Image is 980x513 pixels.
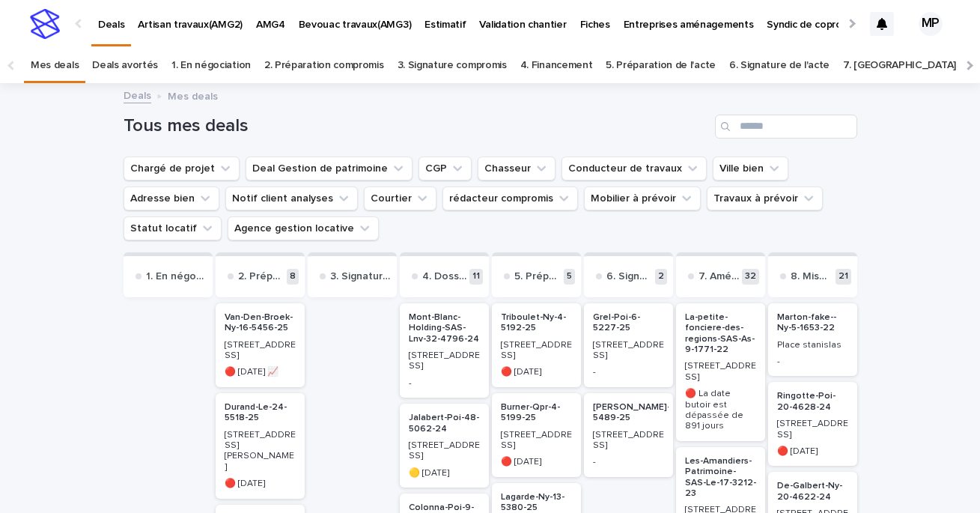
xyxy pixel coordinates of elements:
[584,186,701,210] button: Mobilier à prévoir
[777,340,848,350] p: Place stanislas
[606,270,652,283] p: 6. Signature de l'acte notarié
[31,48,79,83] a: Mes deals
[606,48,716,83] a: 5. Préparation de l'acte
[729,48,830,83] a: 6. Signature de l'acte
[777,446,848,457] p: 🔴 [DATE]
[713,157,788,180] button: Ville bien
[409,350,480,372] p: [STREET_ADDRESS]
[593,430,664,452] p: [STREET_ADDRESS]
[501,312,572,334] p: Triboulet-Ny-4-5192-25
[791,270,833,283] p: 8. Mise en loc et gestion
[685,389,756,432] p: 🔴 La date butoir est dépassée de 891 jours
[478,157,556,180] button: Chasseur
[777,356,848,367] p: -
[514,270,561,283] p: 5. Préparation de l'acte notarié
[593,312,664,334] p: Grel-Poi-6-5227-25
[171,48,251,83] a: 1. En négociation
[442,186,578,210] button: rédacteur compromis
[228,216,379,240] button: Agence gestion locative
[409,312,480,344] p: Mont-Blanc-Holding-SAS-Lnv-32-4796-24
[501,340,572,362] p: [STREET_ADDRESS]
[409,413,480,434] p: Jalabert-Poi-48-5062-24
[409,468,480,479] p: 🟡 [DATE]
[685,361,756,383] p: [STREET_ADDRESS]
[469,269,483,285] p: 11
[836,269,851,285] p: 21
[225,312,296,334] p: Van-Den-Broek-Ny-16-5456-25
[124,86,151,103] a: Deals
[124,115,709,137] h1: Tous mes deals
[501,430,572,452] p: [STREET_ADDRESS]
[685,312,756,356] p: La-petite-fonciere-des-regions-SAS-As-9-1771-22
[593,402,685,424] p: [PERSON_NAME]-20-5489-25
[422,270,466,283] p: 4. Dossier de financement
[492,303,581,387] a: Triboulet-Ny-4-5192-25[STREET_ADDRESS]🔴 [DATE]
[92,48,158,83] a: Deals avortés
[501,402,572,424] p: Burner-Qpr-4-5199-25
[124,216,222,240] button: Statut locatif
[146,270,207,283] p: 1. En négociation
[699,270,739,283] p: 7. Aménagements et travaux
[707,186,823,210] button: Travaux à prévoir
[584,303,673,387] a: Grel-Poi-6-5227-25[STREET_ADDRESS]-
[676,303,765,441] a: La-petite-fonciere-des-regions-SAS-As-9-1771-22[STREET_ADDRESS]🔴 La date butoir est dépassée de 8...
[520,48,593,83] a: 4. Financement
[593,367,664,377] p: -
[246,157,413,180] button: Deal Gestion de patrimoine
[593,457,664,467] p: -
[225,402,296,424] p: Durand-Le-24-5518-25
[492,393,581,477] a: Burner-Qpr-4-5199-25[STREET_ADDRESS]🔴 [DATE]
[419,157,472,180] button: CGP
[225,430,296,473] p: [STREET_ADDRESS][PERSON_NAME]
[398,48,507,83] a: 3. Signature compromis
[400,404,489,488] a: Jalabert-Poi-48-5062-24[STREET_ADDRESS]🟡 [DATE]
[216,303,305,387] a: Van-Den-Broek-Ny-16-5456-25[STREET_ADDRESS]🔴 [DATE] 📈
[501,367,572,377] p: 🔴 [DATE]
[330,270,391,283] p: 3. Signature compromis
[564,269,575,285] p: 5
[843,48,956,83] a: 7. [GEOGRAPHIC_DATA]
[777,312,848,334] p: Marton-fake--Ny-5-1653-22
[124,186,219,210] button: Adresse bien
[400,303,489,398] a: Mont-Blanc-Holding-SAS-Lnv-32-4796-24[STREET_ADDRESS]-
[777,481,848,503] p: De-Galbert-Ny-20-4622-24
[238,270,284,283] p: 2. Préparation compromis
[561,157,707,180] button: Conducteur de travaux
[768,382,857,466] a: Ringotte-Poi-20-4628-24[STREET_ADDRESS]🔴 [DATE]
[409,378,480,389] p: -
[584,393,673,477] a: [PERSON_NAME]-20-5489-25[STREET_ADDRESS]-
[768,303,857,377] a: Marton-fake--Ny-5-1653-22Place stanislas-
[593,340,664,362] p: [STREET_ADDRESS]
[364,186,436,210] button: Courtier
[30,9,60,39] img: stacker-logo-s-only.png
[264,48,384,83] a: 2. Préparation compromis
[777,419,848,440] p: [STREET_ADDRESS]
[124,157,240,180] button: Chargé de projet
[685,456,756,500] p: Les-Amandiers-Patrimoine-SAS-Le-17-3212-23
[168,87,218,103] p: Mes deals
[777,391,848,413] p: Ringotte-Poi-20-4628-24
[287,269,299,285] p: 8
[919,12,943,36] div: MP
[742,269,759,285] p: 32
[216,393,305,499] a: Durand-Le-24-5518-25[STREET_ADDRESS][PERSON_NAME]🔴 [DATE]
[501,457,572,467] p: 🔴 [DATE]
[225,340,296,362] p: [STREET_ADDRESS]
[655,269,667,285] p: 2
[225,186,358,210] button: Notif client analyses
[225,367,296,377] p: 🔴 [DATE] 📈
[715,115,857,139] input: Search
[409,440,480,462] p: [STREET_ADDRESS]
[225,479,296,489] p: 🔴 [DATE]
